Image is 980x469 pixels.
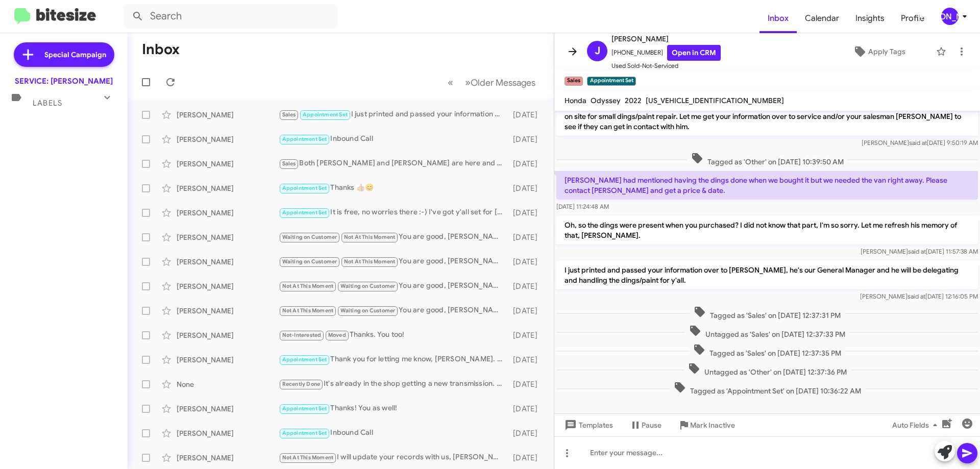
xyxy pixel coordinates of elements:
[459,72,542,93] button: Next
[279,452,508,463] div: I will update your records with us, [PERSON_NAME]. Thank you and have a wonderful rest of your da...
[565,96,586,105] span: Honda
[282,258,337,265] span: Waiting on Customer
[508,208,546,218] div: [DATE]
[442,72,459,93] button: Previous
[908,248,926,255] span: said at
[861,248,978,255] span: [PERSON_NAME] [DATE] 11:57:38 AM
[282,283,334,289] span: Not At This Moment
[687,152,848,167] span: Tagged as 'Other' on [DATE] 10:39:50 AM
[826,42,931,61] button: Apply Tags
[556,216,978,244] p: Oh, so the dings were present when you purchased? I did not know that part, I'm so sorry. Let me ...
[340,307,396,314] span: Waiting on Customer
[177,428,279,438] div: [PERSON_NAME]
[625,96,642,105] span: 2022
[587,77,635,86] small: Appointment Set
[611,45,721,61] span: [PHONE_NUMBER]
[279,403,508,414] div: Thanks! You as well!
[177,330,279,340] div: [PERSON_NAME]
[465,76,471,89] span: »
[797,4,847,33] a: Calendar
[759,4,797,33] a: Inbox
[15,76,113,86] div: SERVICE: [PERSON_NAME]
[670,416,743,434] button: Mark Inactive
[177,208,279,218] div: [PERSON_NAME]
[177,232,279,242] div: [PERSON_NAME]
[591,96,621,105] span: Odyssey
[508,453,546,463] div: [DATE]
[621,416,670,434] button: Pause
[282,307,334,314] span: Not At This Moment
[344,234,396,240] span: Not At This Moment
[279,427,508,439] div: Inbound Call
[279,231,508,243] div: You are good, [PERSON_NAME]. Just let us know if there is anything we can do for you. Have a wond...
[670,381,865,396] span: Tagged as 'Appointment Set' on [DATE] 10:36:22 AM
[508,428,546,438] div: [DATE]
[442,72,542,93] nav: Page navigation example
[556,171,978,200] p: [PERSON_NAME] had mentioned having the dings done when we bought it but we needed the van right a...
[177,355,279,365] div: [PERSON_NAME]
[279,207,508,218] div: It is free, no worries there :-) I've got y'all set for [DATE], at 11:30 for that first of two fr...
[177,453,279,463] div: [PERSON_NAME]
[508,134,546,144] div: [DATE]
[471,77,535,88] span: Older Messages
[282,136,327,142] span: Appointment Set
[124,4,338,29] input: Search
[562,416,613,434] span: Templates
[611,33,721,45] span: [PERSON_NAME]
[847,4,893,33] a: Insights
[177,110,279,120] div: [PERSON_NAME]
[556,87,978,136] p: Hi [PERSON_NAME]! You are good on time frame. Our system just knows you purchased the Odyssey pre...
[279,305,508,316] div: You are good, [PERSON_NAME]. Just whenever you are ready, let us know. Have a wonderful rest of y...
[279,329,508,341] div: Thanks. You too!
[282,332,322,338] span: Not-Interested
[328,332,346,338] span: Moved
[14,42,114,67] a: Special Campaign
[941,8,959,25] div: [PERSON_NAME]
[33,98,62,108] span: Labels
[642,416,661,434] span: Pause
[690,306,845,320] span: Tagged as 'Sales' on [DATE] 12:37:31 PM
[282,381,321,387] span: Recently Done
[448,76,453,89] span: «
[282,405,327,412] span: Appointment Set
[556,203,609,210] span: [DATE] 11:24:48 AM
[282,234,337,240] span: Waiting on Customer
[690,416,735,434] span: Mark Inactive
[508,306,546,316] div: [DATE]
[177,183,279,193] div: [PERSON_NAME]
[340,283,396,289] span: Waiting on Customer
[556,261,978,289] p: I just printed and passed your information over to [PERSON_NAME], he's our General Manager and he...
[554,416,621,434] button: Templates
[508,281,546,291] div: [DATE]
[508,159,546,169] div: [DATE]
[177,306,279,316] div: [PERSON_NAME]
[685,325,849,339] span: Untagged as 'Sales' on [DATE] 12:37:33 PM
[508,355,546,365] div: [DATE]
[279,182,508,194] div: Thanks 👍🏼😊
[44,50,106,60] span: Special Campaign
[142,41,180,58] h1: Inbox
[508,110,546,120] div: [DATE]
[508,379,546,389] div: [DATE]
[282,160,296,167] span: Sales
[595,43,600,59] span: J
[282,185,327,191] span: Appointment Set
[508,330,546,340] div: [DATE]
[282,454,334,461] span: Not At This Moment
[893,4,933,33] span: Profile
[177,379,279,389] div: None
[177,134,279,144] div: [PERSON_NAME]
[884,416,949,434] button: Auto Fields
[611,61,721,71] span: Used Sold-Not-Serviced
[303,111,348,118] span: Appointment Set
[344,258,396,265] span: Not At This Moment
[909,139,927,146] span: said at
[279,354,508,365] div: Thank you for letting me know, [PERSON_NAME]. We've been having some issues with our messaging pr...
[667,45,721,61] a: Open in CRM
[868,42,905,61] span: Apply Tags
[279,378,508,390] div: It's already in the shop getting a new transmission. Thanks.
[684,362,851,377] span: Untagged as 'Other' on [DATE] 12:37:36 PM
[565,77,583,86] small: Sales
